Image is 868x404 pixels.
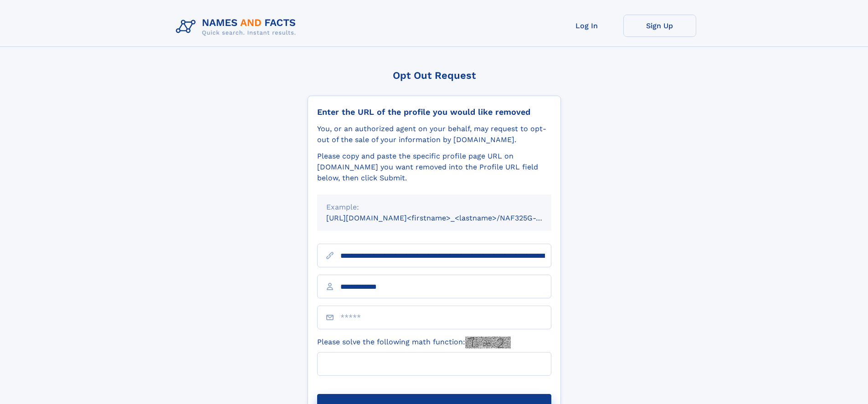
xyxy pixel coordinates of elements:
div: Enter the URL of the profile you would like removed [317,107,551,117]
div: Opt Out Request [308,70,561,81]
a: Sign Up [623,15,696,37]
div: Please copy and paste the specific profile page URL on [DOMAIN_NAME] you want removed into the Pr... [317,151,551,184]
a: Log In [550,15,623,37]
div: You, or an authorized agent on your behalf, may request to opt-out of the sale of your informatio... [317,123,551,145]
label: Please solve the following math function: [317,337,511,348]
small: [URL][DOMAIN_NAME]<firstname>_<lastname>/NAF325G-xxxxxxxx [326,214,569,222]
div: Example: [326,202,542,213]
img: Logo Names and Facts [172,15,303,39]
